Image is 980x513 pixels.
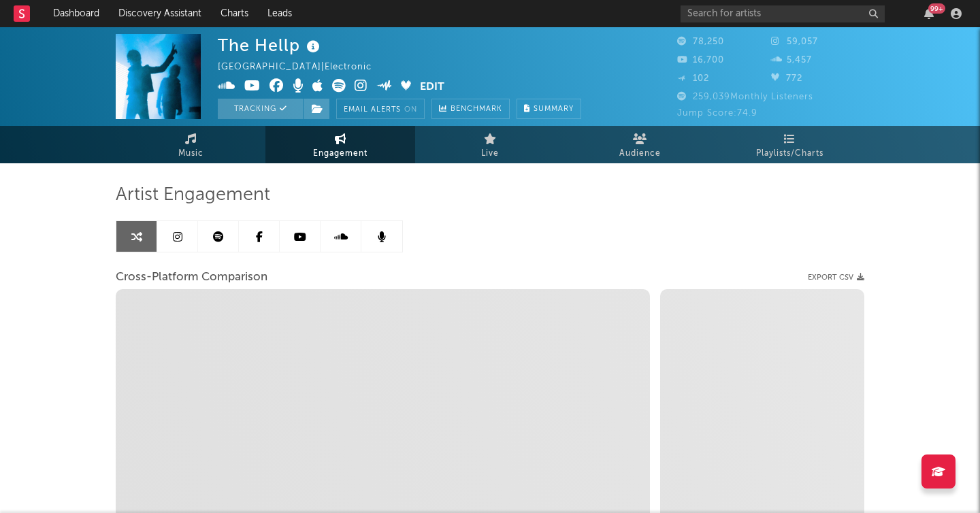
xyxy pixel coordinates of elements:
[677,37,724,46] span: 78,250
[116,269,267,286] span: Cross-Platform Comparison
[677,74,709,83] span: 102
[517,99,581,119] button: Summary
[481,146,499,162] span: Live
[756,146,823,162] span: Playlists/Charts
[415,126,565,163] a: Live
[924,8,934,19] button: 99+
[715,126,864,163] a: Playlists/Charts
[313,146,367,162] span: Engagement
[771,37,818,46] span: 59,057
[336,99,425,119] button: Email AlertsOn
[116,187,270,203] span: Artist Engagement
[218,34,323,56] div: The Hellp
[565,126,715,163] a: Audience
[534,105,574,113] span: Summary
[677,93,813,101] span: 259,039 Monthly Listeners
[178,146,203,162] span: Music
[619,146,661,162] span: Audience
[677,109,757,118] span: Jump Score: 74.9
[681,5,885,22] input: Search for artists
[451,101,502,118] span: Benchmark
[116,126,265,163] a: Music
[771,74,802,83] span: 772
[771,56,812,65] span: 5,457
[677,56,724,65] span: 16,700
[928,3,945,14] div: 99 +
[218,59,387,76] div: [GEOGRAPHIC_DATA] | Electronic
[808,274,864,282] button: Export CSV
[404,106,417,114] em: On
[265,126,415,163] a: Engagement
[431,99,510,119] a: Benchmark
[218,99,303,119] button: Tracking
[420,79,444,96] button: Edit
